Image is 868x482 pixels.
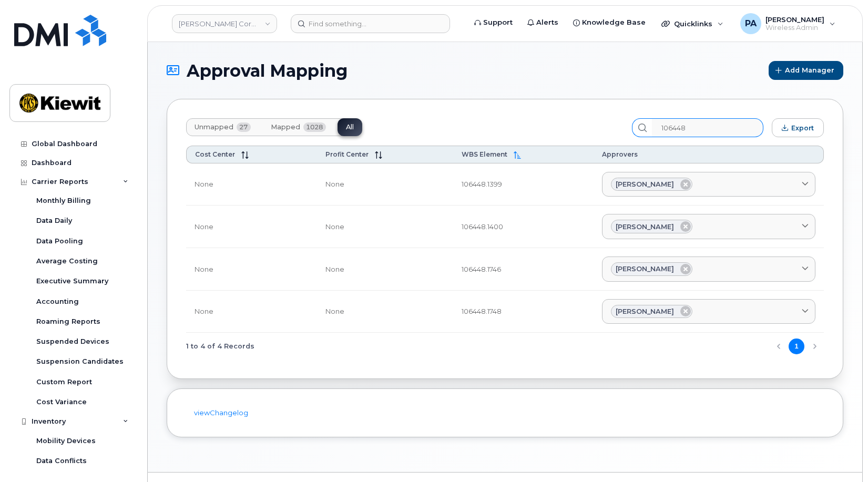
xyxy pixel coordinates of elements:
[822,436,860,474] iframe: Messenger Launcher
[785,65,834,75] span: Add Manager
[317,291,453,333] td: None
[186,291,317,333] td: None
[616,179,674,189] span: [PERSON_NAME]
[462,150,507,158] span: WBS Element
[271,123,300,131] span: Mapped
[453,248,594,291] td: 106448.1746
[616,306,674,316] span: [PERSON_NAME]
[602,150,638,158] span: Approvers
[616,222,674,232] span: [PERSON_NAME]
[453,291,594,333] td: 106448.1748
[602,172,815,197] a: [PERSON_NAME]
[303,122,326,132] span: 1028
[195,123,233,131] span: Unmapped
[186,206,317,248] td: None
[769,61,843,80] button: Add Manager
[317,248,453,291] td: None
[317,163,453,206] td: None
[453,206,594,248] td: 106448.1400
[453,163,594,206] td: 106448.1399
[602,299,815,324] a: [PERSON_NAME]
[602,257,815,282] a: [PERSON_NAME]
[789,339,804,354] button: Page 1
[194,408,248,417] a: viewChangelog
[187,61,348,80] span: Approval Mapping
[602,214,815,239] a: [PERSON_NAME]
[195,150,235,158] span: Cost Center
[186,339,254,354] span: 1 to 4 of 4 Records
[616,264,674,274] span: [PERSON_NAME]
[186,248,317,291] td: None
[237,122,251,132] span: 27
[652,118,763,137] input: Search...
[772,118,824,137] button: Export
[791,124,814,132] span: Export
[317,206,453,248] td: None
[186,163,317,206] td: None
[325,150,369,158] span: Profit Center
